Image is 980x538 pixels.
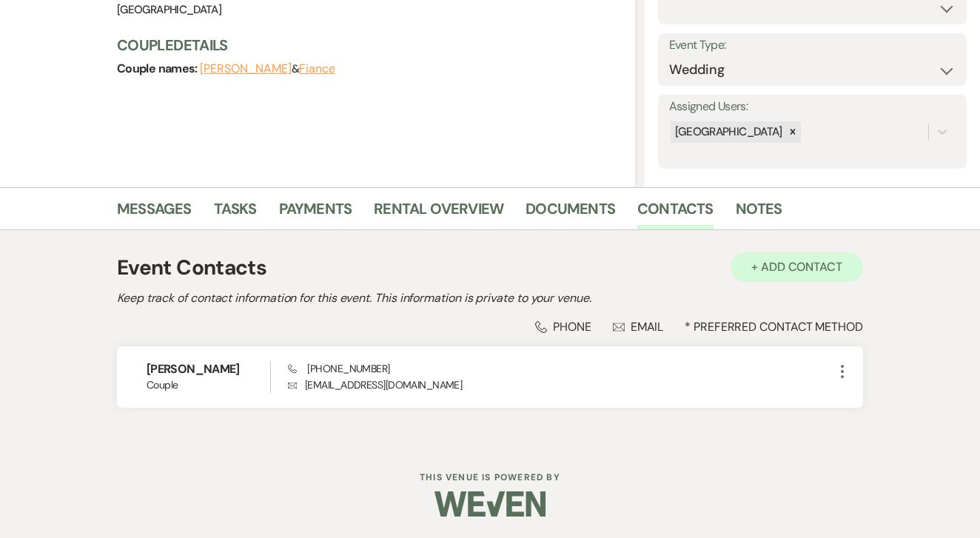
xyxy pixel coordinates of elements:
p: [EMAIL_ADDRESS][DOMAIN_NAME] [288,377,833,393]
button: + Add Contact [731,252,863,282]
label: Assigned Users: [669,96,956,118]
span: Couple [147,377,270,393]
span: Couple names: [117,61,200,76]
label: Event Type: [669,35,956,56]
h1: Event Contacts [117,252,266,283]
h6: [PERSON_NAME] [147,361,270,377]
button: [PERSON_NAME] [200,63,292,75]
div: Email [613,319,664,334]
a: Documents [526,197,615,229]
button: Fiance [299,63,335,75]
span: [PHONE_NUMBER] [288,362,389,375]
h3: Couple Details [117,35,622,56]
a: Tasks [214,197,257,229]
a: Contacts [637,197,714,229]
div: [GEOGRAPHIC_DATA] [671,121,785,143]
img: Weven Logo [434,478,546,530]
span: & [200,61,335,76]
a: Rental Overview [374,197,503,229]
a: Payments [279,197,352,229]
span: [GEOGRAPHIC_DATA] [117,2,221,17]
div: Phone [535,319,591,334]
h2: Keep track of contact information for this event. This information is private to your venue. [117,289,863,307]
a: Messages [117,197,192,229]
div: * Preferred Contact Method [117,319,863,334]
a: Notes [736,197,782,229]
